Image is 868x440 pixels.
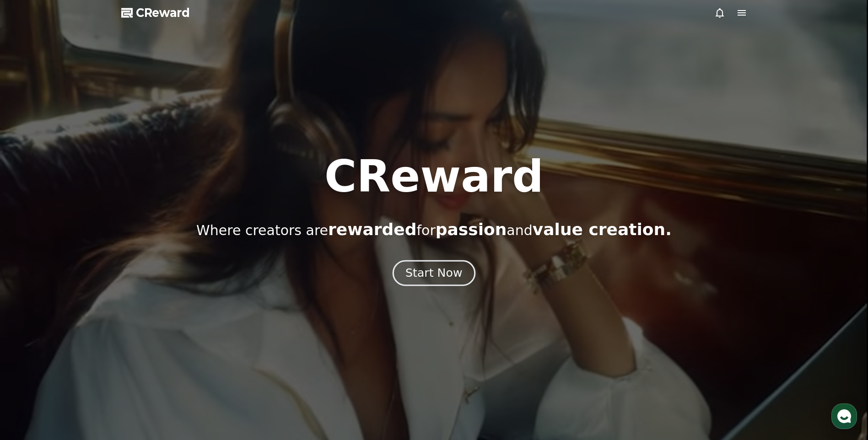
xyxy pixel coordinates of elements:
[393,260,475,286] button: Start Now
[436,220,507,239] span: passion
[121,5,190,20] a: CReward
[533,220,672,239] span: value creation.
[23,304,39,311] span: Home
[76,304,103,311] span: Messages
[60,290,118,313] a: Messages
[3,290,60,313] a: Home
[394,270,474,279] a: Start Now
[328,220,416,239] span: rewarded
[118,290,176,313] a: Settings
[196,220,672,239] p: Where creators are for and
[405,265,462,281] div: Start Now
[135,304,158,311] span: Settings
[136,5,190,20] span: CReward
[324,155,544,199] h1: CReward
